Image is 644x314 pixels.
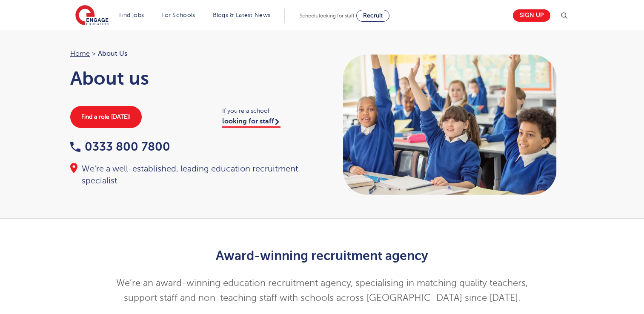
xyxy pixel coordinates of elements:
a: Home [70,50,90,57]
div: We're a well-established, leading education recruitment specialist [70,163,314,187]
a: 0333 800 7800 [70,140,170,153]
h2: Award-winning recruitment agency [113,248,531,263]
a: Find a role [DATE]! [70,106,142,128]
a: looking for staff [222,117,280,128]
span: About Us [98,48,127,59]
img: Engage Education [75,5,109,26]
a: Find jobs [119,12,144,18]
a: For Schools [161,12,195,18]
span: > [92,50,96,57]
span: Recruit [363,12,383,19]
h1: About us [70,68,314,89]
span: If you're a school [222,106,314,116]
a: Recruit [356,10,389,22]
a: Sign up [513,9,550,22]
nav: breadcrumb [70,48,314,59]
p: We’re an award-winning education recruitment agency, specialising in matching quality teachers, s... [113,276,531,305]
a: Blogs & Latest News [213,12,271,18]
span: Schools looking for staff [300,13,355,19]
